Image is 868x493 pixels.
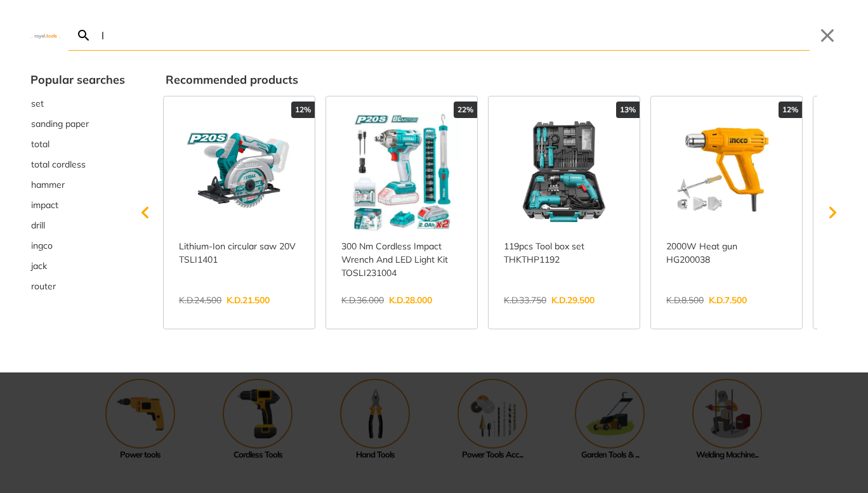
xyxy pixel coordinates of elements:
button: Select suggestion: impact [30,195,125,215]
div: Suggestion: hammer [30,174,125,195]
span: set [31,97,44,110]
span: impact [31,199,58,212]
span: total [31,138,49,151]
div: 13% [616,102,640,118]
img: Close [30,32,61,38]
button: Select suggestion: sanding paper [30,114,125,134]
button: Select suggestion: set [30,93,125,114]
span: total cordless [31,158,86,171]
span: router [31,280,56,293]
span: hammer [31,178,65,192]
span: sanding paper [31,117,89,131]
div: Suggestion: total [30,134,125,154]
button: Select suggestion: drill [30,215,125,235]
svg: Search [76,28,91,43]
div: Suggestion: ingco [30,235,125,256]
div: Popular searches [30,71,125,88]
button: Select suggestion: total cordless [30,154,125,174]
button: Select suggestion: jack [30,256,125,276]
div: Suggestion: total cordless [30,154,125,174]
div: 12% [779,102,802,118]
div: 12% [291,102,315,118]
div: Suggestion: drill [30,215,125,235]
button: Select suggestion: hammer [30,174,125,195]
svg: Scroll left [133,200,158,225]
div: Recommended products [166,71,838,88]
div: 22% [454,102,477,118]
button: Select suggestion: ingco [30,235,125,256]
button: Close [817,25,838,46]
div: Suggestion: router [30,276,125,296]
button: Select suggestion: total [30,134,125,154]
button: Select suggestion: router [30,276,125,296]
input: Search… [99,20,810,50]
span: ingco [31,239,53,253]
svg: Scroll right [820,200,845,225]
div: Suggestion: jack [30,256,125,276]
span: drill [31,219,45,232]
div: Suggestion: impact [30,195,125,215]
div: Suggestion: set [30,93,125,114]
div: Suggestion: sanding paper [30,114,125,134]
span: jack [31,260,47,273]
